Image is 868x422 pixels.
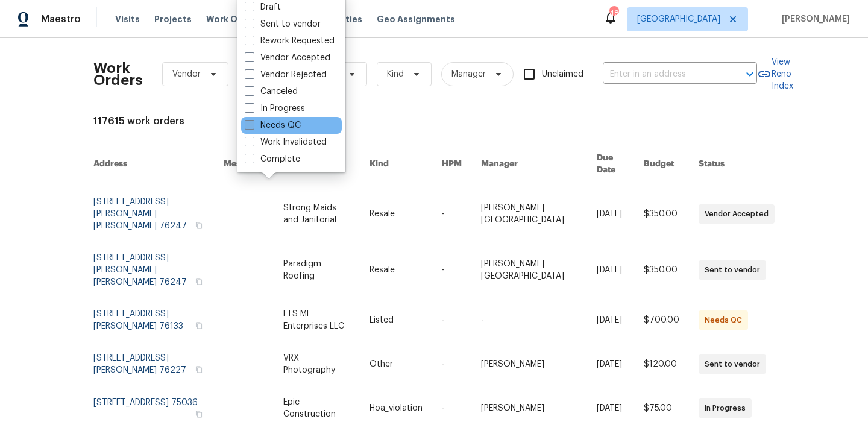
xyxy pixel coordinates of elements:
td: Resale [360,186,432,242]
td: - [432,298,471,342]
td: VRX Photography [274,342,360,386]
input: Enter in an address [603,65,723,84]
button: Copy Address [193,220,204,231]
label: Vendor Rejected [245,69,327,81]
td: [PERSON_NAME] [471,342,587,386]
th: Budget [634,142,689,186]
span: Geo Assignments [377,13,455,25]
span: Unclaimed [542,68,583,81]
span: Vendor [172,68,201,80]
div: 117615 work orders [93,115,775,127]
button: Copy Address [193,364,204,375]
div: 48 [609,7,618,19]
button: Copy Address [193,409,204,420]
th: Manager [471,142,587,186]
td: - [471,298,587,342]
label: Vendor Accepted [245,52,330,64]
td: Paradigm Roofing [274,242,360,298]
th: HPM [432,142,471,186]
td: - [432,186,471,242]
h2: Work Orders [93,62,143,86]
label: Rework Requested [245,35,335,47]
button: Open [741,66,758,83]
td: - [432,242,471,298]
label: Sent to vendor [245,18,321,30]
span: Kind [387,68,404,80]
button: Copy Address [193,320,204,331]
th: Due Date [587,142,634,186]
span: Manager [451,68,486,80]
label: Work Invalidated [245,136,327,148]
th: Kind [360,142,432,186]
a: View Reno Index [757,56,793,92]
td: Strong Maids and Janitorial [274,186,360,242]
td: [PERSON_NAME][GEOGRAPHIC_DATA] [471,242,587,298]
th: Status [689,142,784,186]
td: [PERSON_NAME][GEOGRAPHIC_DATA] [471,186,587,242]
span: Visits [115,13,140,25]
span: Projects [154,13,192,25]
span: [GEOGRAPHIC_DATA] [637,13,720,25]
td: Other [360,342,432,386]
td: Resale [360,242,432,298]
button: Copy Address [193,276,204,287]
span: Maestro [41,13,81,25]
th: Address [84,142,214,186]
label: Canceled [245,86,298,98]
span: [PERSON_NAME] [777,13,850,25]
td: Listed [360,298,432,342]
td: LTS MF Enterprises LLC [274,298,360,342]
label: Draft [245,1,281,13]
span: Work Orders [206,13,261,25]
label: In Progress [245,102,305,115]
td: - [432,342,471,386]
th: Messages [214,142,274,186]
label: Complete [245,153,300,165]
label: Needs QC [245,119,301,131]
